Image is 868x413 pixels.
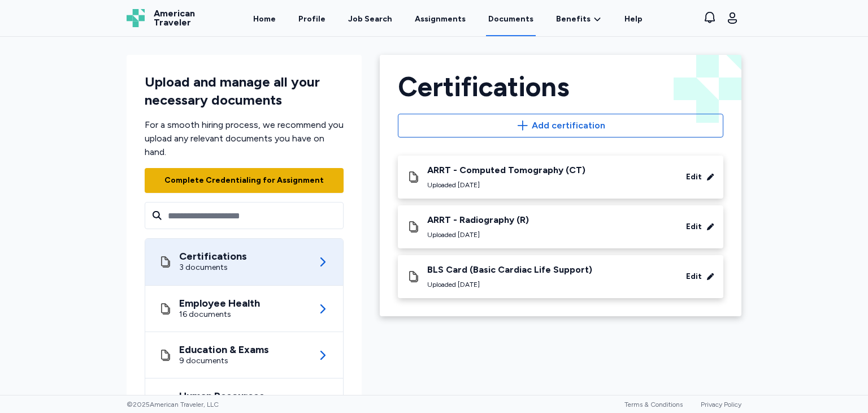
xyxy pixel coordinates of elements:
button: Complete Credentialing for Assignment [145,168,344,193]
div: Certifications [179,251,247,262]
a: Documents [486,1,536,36]
div: Job Search [348,14,392,25]
a: Benefits [556,14,602,25]
span: Add certification [532,119,605,132]
div: Uploaded [DATE] [427,180,585,190]
div: Edit [686,221,702,233]
div: Edit [686,171,702,183]
div: Uploaded [DATE] [427,280,592,289]
div: Complete Credentialing for Assignment [164,175,324,186]
span: Benefits [556,14,591,25]
div: Uploaded [DATE] [427,230,529,239]
span: © 2025 American Traveler, LLC [127,400,219,409]
img: Logo [127,9,145,27]
div: Human Resources [179,390,264,402]
div: Certifications [398,73,723,100]
div: ARRT - Computed Tomography (CT) [427,165,585,176]
span: American Traveler [154,9,195,27]
a: Privacy Policy [701,401,741,408]
a: Terms & Conditions [624,401,683,408]
div: 3 documents [179,262,247,273]
div: BLS Card (Basic Cardiac Life Support) [427,264,592,276]
div: Upload and manage all your necessary documents [145,73,344,109]
div: Education & Exams [179,344,269,355]
div: Employee Health [179,298,260,309]
button: Add certification [398,114,723,137]
div: Edit [686,271,702,282]
div: For a smooth hiring process, we recommend you upload any relevant documents you have on hand. [145,118,344,159]
div: ARRT - Radiography (R) [427,214,529,226]
div: 16 documents [179,309,260,320]
div: 9 documents [179,355,269,367]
